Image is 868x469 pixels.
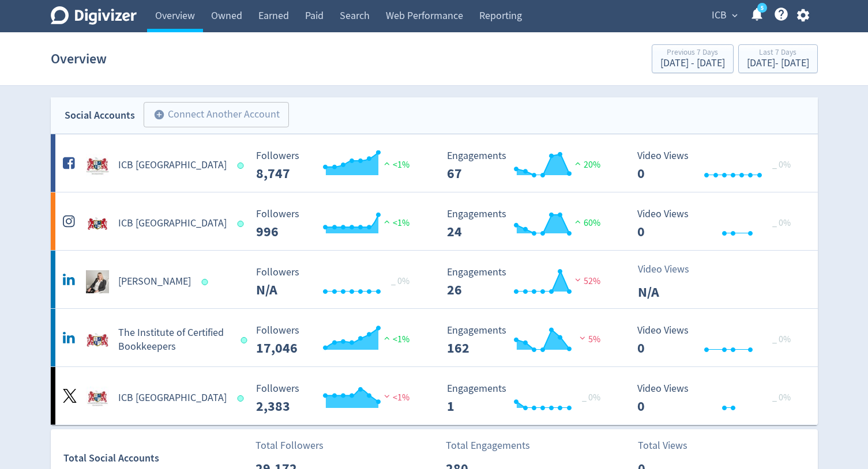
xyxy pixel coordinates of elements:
span: add_circle [153,109,165,120]
a: Amanda Linton undefined[PERSON_NAME] Followers N/A Followers N/A _ 0% Engagements 26 Engagements ... [51,251,818,308]
svg: Followers 996 [250,209,423,239]
span: expand_more [730,10,740,21]
img: Amanda Linton undefined [86,270,109,293]
svg: Followers 17,046 [250,325,423,355]
button: Connect Another Account [144,102,289,127]
img: negative-performance.svg [572,275,584,284]
span: <1% [381,217,409,229]
span: 5% [577,334,600,345]
p: Total Views [638,438,704,453]
div: [DATE] - [DATE] [747,58,809,69]
a: ICB Australia undefinedICB [GEOGRAPHIC_DATA] Followers 8,747 Followers 8,747 <1% Engagements 67 E... [51,134,818,192]
svg: Video Views 0 [632,325,805,355]
img: ICB Australia undefined [86,154,109,177]
span: _ 0% [582,392,600,403]
img: positive-performance.svg [381,334,393,342]
img: positive-performance.svg [381,217,393,226]
svg: Followers N/A [250,267,423,297]
img: ICB Australia undefined [86,387,109,410]
text: 5 [760,4,763,12]
p: N/A [638,282,704,302]
button: Last 7 Days[DATE]- [DATE] [738,44,818,73]
h5: ICB [GEOGRAPHIC_DATA] [118,158,227,172]
p: Video Views [638,262,704,277]
svg: Video Views 0 [632,209,805,239]
button: Previous 7 Days[DATE] - [DATE] [652,44,734,73]
a: 5 [757,3,767,13]
span: Data last synced: 25 Sep 2025, 8:02am (AEST) [237,395,247,402]
h5: [PERSON_NAME] [118,275,191,289]
h5: The Institute of Certified Bookkeepers [118,326,231,354]
h5: ICB [GEOGRAPHIC_DATA] [118,217,227,230]
svg: Engagements 1 [441,383,614,414]
h5: ICB [GEOGRAPHIC_DATA] [118,391,227,405]
span: _ 0% [772,392,791,403]
span: ICB [712,6,727,25]
h1: Overview [51,40,107,77]
img: positive-performance.svg [572,217,584,226]
svg: Engagements 24 [441,209,614,239]
span: 20% [572,159,600,171]
span: 52% [572,275,600,287]
p: Total Engagements [446,438,530,453]
svg: Engagements 162 [441,325,614,355]
img: The Institute of Certified Bookkeepers undefined [86,328,109,351]
div: Last 7 Days [747,48,809,58]
span: <1% [381,159,409,171]
span: _ 0% [772,334,791,345]
p: Total Followers [255,438,324,453]
img: negative-performance.svg [381,392,393,400]
button: ICB [708,6,741,25]
div: Social Accounts [65,107,135,124]
div: Total Social Accounts [63,450,247,467]
svg: Followers 2,383 [250,383,423,414]
svg: Engagements 67 [441,150,614,181]
span: Data last synced: 24 Sep 2025, 11:02pm (AEST) [237,162,247,169]
svg: Engagements 26 [441,267,614,297]
span: 60% [572,217,600,229]
img: positive-performance.svg [572,159,584,168]
a: Connect Another Account [135,104,289,127]
a: ICB Australia undefinedICB [GEOGRAPHIC_DATA] Followers 2,383 Followers 2,383 <1% Engagements 1 En... [51,367,818,425]
svg: Video Views 0 [632,150,805,181]
a: The Institute of Certified Bookkeepers undefinedThe Institute of Certified Bookkeepers Followers ... [51,309,818,366]
svg: Video Views 0 [632,383,805,414]
div: Previous 7 Days [660,48,725,58]
span: _ 0% [772,217,791,229]
span: <1% [381,392,409,403]
img: ICB Australia undefined [86,212,109,235]
span: <1% [381,334,409,345]
img: positive-performance.svg [381,159,393,168]
svg: Followers 8,747 [250,150,423,181]
span: Data last synced: 25 Sep 2025, 5:02am (AEST) [241,337,251,343]
span: _ 0% [772,159,791,171]
span: _ 0% [391,275,409,287]
a: ICB Australia undefinedICB [GEOGRAPHIC_DATA] Followers 996 Followers 996 <1% Engagements 24 Engag... [51,192,818,250]
div: [DATE] - [DATE] [660,58,725,69]
span: Data last synced: 24 Sep 2025, 11:02pm (AEST) [237,221,247,227]
span: Data last synced: 25 Sep 2025, 7:02am (AEST) [201,279,211,285]
img: negative-performance.svg [577,334,588,342]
